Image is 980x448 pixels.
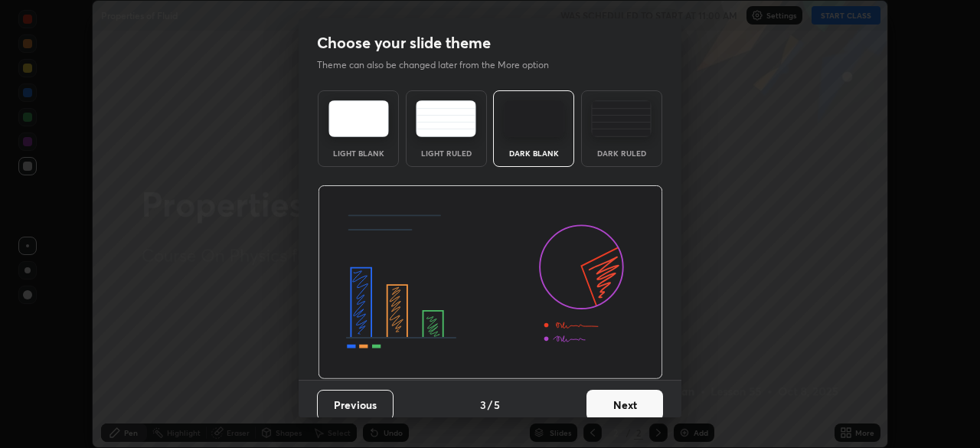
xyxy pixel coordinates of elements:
h4: 5 [494,397,500,413]
div: Dark Blank [503,149,564,157]
img: darkTheme.f0cc69e5.svg [504,100,564,137]
div: Light Blank [328,149,389,157]
img: darkRuledTheme.de295e13.svg [591,100,652,137]
img: lightRuledTheme.5fabf969.svg [416,100,476,137]
p: Theme can also be changed later from the More option [317,58,565,72]
h2: Choose your slide theme [317,33,491,53]
h4: / [488,397,492,413]
h4: 3 [480,397,486,413]
button: Next [586,390,663,420]
img: lightTheme.e5ed3b09.svg [328,100,389,137]
img: darkThemeBanner.d06ce4a2.svg [318,185,663,380]
div: Dark Ruled [591,149,652,157]
div: Light Ruled [416,149,477,157]
button: Previous [317,390,394,420]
